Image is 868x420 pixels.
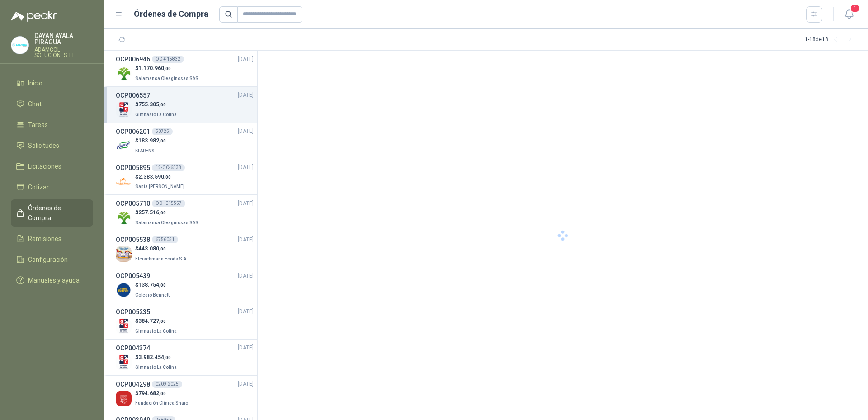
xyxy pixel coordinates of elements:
[238,380,254,388] span: [DATE]
[159,283,166,288] span: ,00
[116,343,150,353] h3: OCP004374
[134,8,208,20] h1: Órdenes de Compra
[11,251,93,268] a: Configuración
[135,245,189,253] p: $
[28,275,80,285] span: Manuales y ayuda
[135,76,198,81] span: Salamanca Oleaginosas SAS
[116,318,132,334] img: Company Logo
[28,255,68,264] span: Configuración
[138,245,166,252] span: 443.080
[116,127,254,155] a: OCP00620150725[DATE] Company Logo$183.982,00KLARENS
[116,235,150,245] h3: OCP005538
[11,37,28,54] img: Company Logo
[238,307,254,316] span: [DATE]
[116,235,254,263] a: OCP0055386756051[DATE] Company Logo$443.080,00Fleischmann Foods S.A.
[116,163,254,191] a: OCP00589512-OC-6538[DATE] Company Logo$2.383.590,00Santa [PERSON_NAME]
[159,391,166,396] span: ,00
[135,353,179,362] p: $
[116,379,150,389] h3: OCP004298
[238,55,254,64] span: [DATE]
[138,282,166,288] span: 138.754
[159,210,166,215] span: ,00
[135,173,186,181] p: $
[116,282,132,298] img: Company Logo
[11,272,93,289] a: Manuales y ayuda
[135,137,166,145] p: $
[116,90,254,119] a: OCP006557[DATE] Company Logo$755.305,00Gimnasio La Colina
[11,158,93,175] a: Licitaciones
[28,161,61,171] span: Licitaciones
[116,343,254,372] a: OCP004374[DATE] Company Logo$3.982.454,00Gimnasio La Colina
[152,200,185,207] div: OC - 015557
[841,6,857,23] button: 1
[135,112,177,117] span: Gimnasio La Colina
[138,354,171,360] span: 3.982.454
[116,198,254,227] a: OCP005710OC - 015557[DATE] Company Logo$257.516,00Salamanca Oleaginosas SAS
[135,148,155,153] span: KLARENS
[135,208,200,217] p: $
[135,389,190,398] p: $
[135,365,177,370] span: Gimnasio La Colina
[135,256,188,261] span: Fleischmann Foods S.A.
[28,203,85,223] span: Órdenes de Compra
[159,138,166,143] span: ,00
[11,199,93,227] a: Órdenes de Compra
[138,390,166,396] span: 794.682
[116,271,150,281] h3: OCP005439
[159,319,166,324] span: ,00
[164,355,171,360] span: ,00
[116,174,132,189] img: Company Logo
[850,4,860,13] span: 1
[135,329,177,334] span: Gimnasio La Colina
[28,141,59,151] span: Solicitudes
[135,317,179,326] p: $
[11,116,93,133] a: Tareas
[116,354,132,370] img: Company Logo
[138,318,166,324] span: 384.727
[116,271,254,299] a: OCP005439[DATE] Company Logo$138.754,00Colegio Bennett
[116,54,254,83] a: OCP006946OC # 15832[DATE] Company Logo$1.170.960,00Salamanca Oleaginosas SAS
[238,344,254,352] span: [DATE]
[135,293,170,297] span: Colegio Bennett
[28,234,61,244] span: Remisiones
[116,127,150,137] h3: OCP006201
[152,128,173,135] div: 50725
[116,90,150,100] h3: OCP006557
[11,75,93,92] a: Inicio
[116,54,150,64] h3: OCP006946
[164,175,171,179] span: ,00
[28,120,48,130] span: Tareas
[116,102,132,118] img: Company Logo
[34,47,93,58] p: ADAMCOL SOLUCIONES T.I
[135,64,200,73] p: $
[152,381,182,388] div: 0209-2025
[138,101,166,108] span: 755.305
[28,182,49,192] span: Cotizar
[135,220,198,225] span: Salamanca Oleaginosas SAS
[138,209,166,216] span: 257.516
[116,163,150,173] h3: OCP005895
[152,236,178,243] div: 6756051
[116,307,150,317] h3: OCP005235
[159,246,166,251] span: ,00
[152,56,184,63] div: OC # 15832
[159,102,166,107] span: ,00
[238,127,254,136] span: [DATE]
[164,66,171,71] span: ,00
[116,246,132,262] img: Company Logo
[238,91,254,99] span: [DATE]
[238,163,254,172] span: [DATE]
[116,307,254,335] a: OCP005235[DATE] Company Logo$384.727,00Gimnasio La Colina
[116,138,132,154] img: Company Logo
[116,379,254,408] a: OCP0042980209-2025[DATE] Company Logo$794.682,00Fundación Clínica Shaio
[805,33,857,47] div: 1 - 18 de 18
[138,65,171,71] span: 1.170.960
[135,401,188,406] span: Fundación Clínica Shaio
[238,272,254,280] span: [DATE]
[28,99,42,109] span: Chat
[34,33,93,45] p: DAYAN AYALA PIRAGUA
[135,100,179,109] p: $
[238,199,254,208] span: [DATE]
[116,210,132,226] img: Company Logo
[11,11,57,22] img: Logo peakr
